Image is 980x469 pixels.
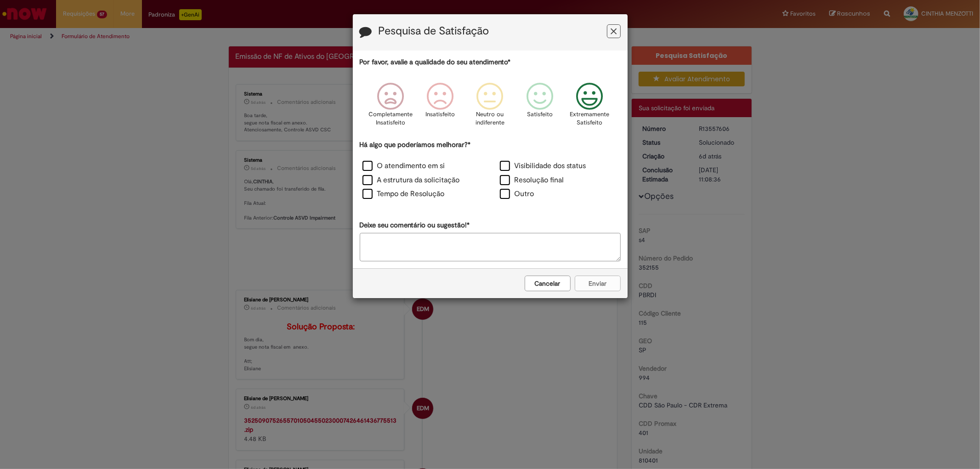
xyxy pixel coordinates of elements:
button: Cancelar [525,276,571,291]
p: Completamente Insatisfeito [368,110,413,127]
label: O atendimento em si [363,161,445,171]
label: Outro [500,189,534,199]
label: Por favor, avalie a qualidade do seu atendimento* [360,57,511,67]
label: A estrutura da solicitação [363,175,460,186]
label: Pesquisa de Satisfação [379,25,489,37]
div: Há algo que poderíamos melhorar?* [360,140,621,202]
div: Satisfeito [516,76,563,139]
p: Insatisfeito [425,110,455,119]
div: Insatisfeito [417,76,464,139]
label: Deixe seu comentário ou sugestão!* [360,220,470,230]
div: Completamente Insatisfeito [367,76,414,139]
div: Extremamente Satisfeito [566,76,613,139]
div: Neutro ou indiferente [466,76,513,139]
label: Resolução final [500,175,564,186]
p: Neutro ou indiferente [473,110,506,127]
p: Extremamente Satisfeito [570,110,609,127]
p: Satisfeito [527,110,553,119]
label: Tempo de Resolução [363,189,445,199]
label: Visibilidade dos status [500,161,586,171]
